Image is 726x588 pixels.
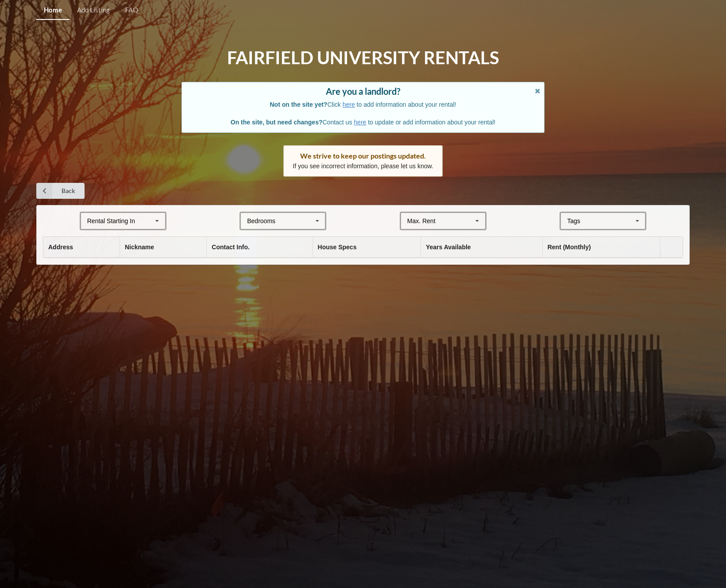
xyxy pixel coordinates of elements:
[43,237,120,258] th: Address
[191,87,535,96] div: Are you a landlord?
[247,218,275,224] div: Bedrooms
[343,101,355,108] a: here
[270,101,456,108] span: Click to add information about your rental!
[118,1,146,20] a: FAQ
[227,46,499,69] h1: Fairfield University Rentals
[70,1,117,20] a: Add Listing
[36,183,85,199] a: Back
[270,101,328,108] b: Not on the site yet?
[36,1,70,20] a: Home
[565,216,593,226] div: Tags
[313,237,421,258] th: House Specs
[231,119,323,126] b: On the site, but need changes?
[120,237,206,258] th: Nickname
[206,237,312,258] th: Contact Info.
[87,218,135,224] div: Rental Starting In
[542,237,660,258] th: Rent (Monthly)
[421,237,542,258] th: Years Available
[354,119,366,126] a: here
[407,218,436,224] div: Max. Rent
[293,151,433,160] div: We strive to keep our postings updated.
[231,119,495,126] span: Contact us to update or add information about your rental!
[293,162,433,170] p: If you see incorrect information, please let us know.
